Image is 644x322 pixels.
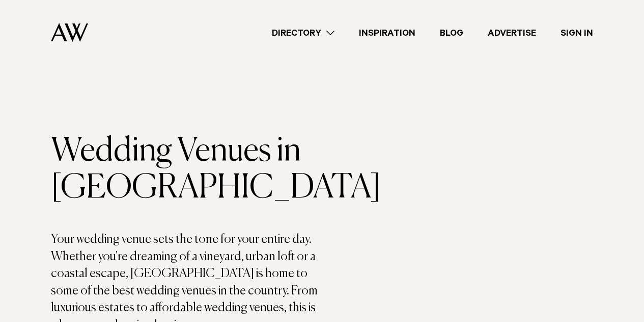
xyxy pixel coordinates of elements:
[51,23,88,42] img: Auckland Weddings Logo
[548,26,605,40] a: Sign In
[347,26,428,40] a: Inspiration
[475,26,548,40] a: Advertise
[428,26,475,40] a: Blog
[260,26,347,40] a: Directory
[51,133,322,207] h1: Wedding Venues in [GEOGRAPHIC_DATA]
